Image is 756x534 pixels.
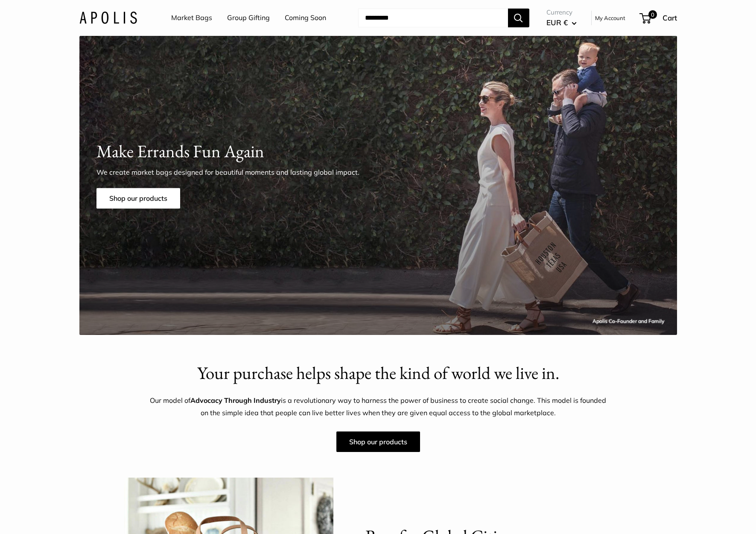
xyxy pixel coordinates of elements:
p: We create market bags designed for beautiful moments and lasting global impact. [96,167,374,177]
span: EUR € [546,18,568,27]
a: Coming Soon [285,12,326,24]
a: Shop our products [96,188,180,208]
a: My Account [595,13,625,23]
a: 0 Cart [640,11,677,25]
button: Search [508,9,529,27]
button: EUR € [546,16,577,29]
div: Apolis Co-Founder and Family [593,317,664,326]
a: Shop our products [336,431,420,452]
span: Currency [546,6,577,18]
h1: Make Errands Fun Again [96,139,660,164]
img: Apolis [79,12,137,24]
strong: Advocacy Through Industry [190,396,281,405]
span: Cart [663,13,677,22]
h2: Your purchase helps shape the kind of world we live in. [150,361,607,386]
a: Market Bags [171,12,212,24]
input: Search... [358,9,508,27]
a: Group Gifting [227,12,270,24]
span: 0 [648,10,657,19]
p: Our model of is a revolutionary way to harness the power of business to create social change. Thi... [150,394,607,420]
